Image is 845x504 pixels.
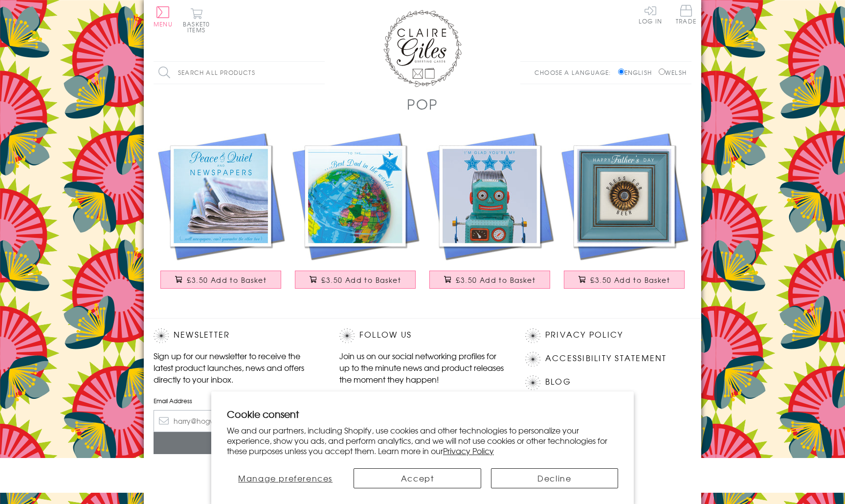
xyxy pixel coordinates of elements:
[288,129,422,263] img: Father's Day Card, Globe, Best Dad in the World
[422,129,557,298] a: Father's Day Card, Robot, I'm Glad You're My Dad £3.50 Add to Basket
[154,6,173,27] button: Menu
[557,129,691,298] a: Father's Day Card, Happy Father's Day, Press for Beer £3.50 Add to Basket
[422,129,557,263] img: Father's Day Card, Robot, I'm Glad You're My Dad
[676,5,696,26] a: Trade
[545,375,571,389] a: Blog
[227,468,344,488] button: Manage preferences
[295,271,416,289] button: £3.50 Add to Basket
[154,432,320,454] input: Subscribe
[407,94,438,114] h1: POP
[154,396,320,405] label: Email Address
[618,68,657,77] label: English
[443,445,494,457] a: Privacy Policy
[187,20,210,34] span: 0 items
[238,472,333,484] span: Manage preferences
[339,328,506,343] h2: Follow Us
[154,328,320,343] h2: Newsletter
[339,350,506,385] p: Join us on our social networking profiles for up to the minute news and product releases the mome...
[456,275,535,285] span: £3.50 Add to Basket
[659,68,687,77] label: Welsh
[315,62,325,84] input: Search
[154,62,325,84] input: Search all products
[590,275,670,285] span: £3.50 Add to Basket
[564,271,685,289] button: £3.50 Add to Basket
[154,129,288,263] img: Father's Day Card, Newspapers, Peace and Quiet and Newspapers
[534,68,616,77] p: Choose a language:
[288,129,422,298] a: Father's Day Card, Globe, Best Dad in the World £3.50 Add to Basket
[659,69,665,75] input: Welsh
[321,275,401,285] span: £3.50 Add to Basket
[227,407,618,421] h2: Cookie consent
[429,271,551,289] button: £3.50 Add to Basket
[676,5,696,24] span: Trade
[545,352,667,365] a: Accessibility Statement
[639,5,662,24] a: Log In
[187,275,267,285] span: £3.50 Add to Basket
[154,20,173,28] span: Menu
[618,69,624,75] input: English
[354,468,481,488] button: Accept
[183,8,210,33] button: Basket0 items
[154,350,320,385] p: Sign up for our newsletter to receive the latest product launches, news and offers directly to yo...
[545,328,623,342] a: Privacy Policy
[160,271,282,289] button: £3.50 Add to Basket
[491,468,618,488] button: Decline
[383,10,462,87] img: Claire Giles Greetings Cards
[154,410,320,432] input: harry@hogwarts.edu
[154,129,288,298] a: Father's Day Card, Newspapers, Peace and Quiet and Newspapers £3.50 Add to Basket
[227,425,618,456] p: We and our partners, including Shopify, use cookies and other technologies to personalize your ex...
[557,129,691,263] img: Father's Day Card, Happy Father's Day, Press for Beer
